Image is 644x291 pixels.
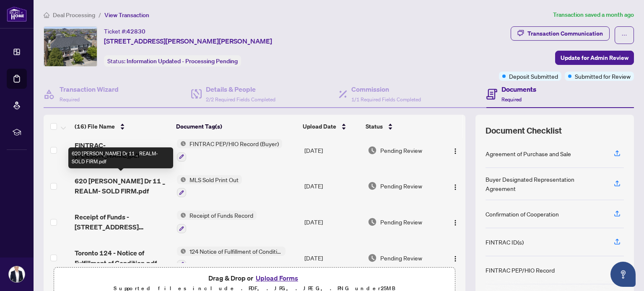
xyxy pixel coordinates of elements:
[127,28,145,35] span: 42830
[301,132,364,168] td: [DATE]
[486,175,604,193] div: Buyer Designated Representation Agreement
[60,96,80,103] span: Required
[449,179,462,193] button: Logo
[449,251,462,265] button: Logo
[104,55,241,67] div: Status:
[486,125,562,136] span: Document Checklist
[368,181,377,191] img: Document Status
[186,139,282,148] span: FINTRAC PEP/HIO Record (Buyer)
[75,122,115,131] span: (16) File Name
[486,149,571,158] div: Agreement of Purchase and Sale
[177,247,186,256] img: Status Icon
[301,240,364,276] td: [DATE]
[368,253,377,263] img: Document Status
[186,175,242,184] span: MLS Sold Print Out
[99,10,101,20] li: /
[486,265,555,275] div: FINTRAC PEP/HIO Record
[553,10,634,20] article: Transaction saved a month ago
[301,204,364,240] td: [DATE]
[527,27,603,40] div: Transaction Communication
[449,215,462,229] button: Logo
[104,26,145,36] div: Ticket #:
[555,51,634,65] button: Update for Admin Review
[177,247,286,269] button: Status Icon124 Notice of Fulfillment of Condition(s) - Agreement of Purchase and Sale
[75,140,170,160] span: FINTRAC- [PERSON_NAME]pdf
[71,115,173,138] th: (16) File Name
[186,211,257,220] span: Receipt of Funds Record
[177,139,186,148] img: Status Icon
[501,84,536,94] h4: Documents
[610,262,636,287] button: Open asap
[53,11,95,19] span: Deal Processing
[368,146,377,155] img: Document Status
[299,115,362,138] th: Upload Date
[177,175,242,198] button: Status IconMLS Sold Print Out
[206,84,275,94] h4: Details & People
[452,219,459,226] img: Logo
[60,84,119,94] h4: Transaction Wizard
[75,248,170,268] span: Toronto 124 - Notice of Fulfillment of Condition.pdf
[380,146,422,155] span: Pending Review
[9,266,25,282] img: Profile Icon
[452,255,459,262] img: Logo
[362,115,441,138] th: Status
[75,176,170,196] span: 620 [PERSON_NAME] Dr 11 _ REALM- SOLD FIRM.pdf
[104,11,149,19] span: View Transaction
[351,96,421,103] span: 1/1 Required Fields Completed
[186,247,286,256] span: 124 Notice of Fulfillment of Condition(s) - Agreement of Purchase and Sale
[208,273,301,283] span: Drag & Drop or
[368,217,377,227] img: Document Status
[486,209,559,219] div: Confirmation of Cooperation
[621,32,627,38] span: ellipsis
[68,147,173,168] div: 620 [PERSON_NAME] Dr 11 _ REALM- SOLD FIRM.pdf
[452,184,459,191] img: Logo
[366,122,383,131] span: Status
[206,96,275,103] span: 2/2 Required Fields Completed
[351,84,421,94] h4: Commission
[561,51,628,64] span: Update for Admin Review
[511,26,610,41] button: Transaction Communication
[486,237,524,247] div: FINTRAC ID(s)
[44,12,49,18] span: home
[303,122,336,131] span: Upload Date
[253,273,301,283] button: Upload Forms
[380,181,422,191] span: Pending Review
[449,144,462,157] button: Logo
[177,211,257,233] button: Status IconReceipt of Funds Record
[452,148,459,155] img: Logo
[7,6,27,22] img: logo
[380,217,422,227] span: Pending Review
[127,57,238,65] span: Information Updated - Processing Pending
[177,211,186,220] img: Status Icon
[509,72,558,81] span: Deposit Submitted
[75,212,170,232] span: Receipt of Funds - [STREET_ADDRESS][PERSON_NAME]pdf
[380,253,422,263] span: Pending Review
[501,96,522,103] span: Required
[104,36,272,46] span: [STREET_ADDRESS][PERSON_NAME][PERSON_NAME]
[44,27,97,66] img: IMG-W12260095_1.jpg
[177,175,186,184] img: Status Icon
[177,139,282,162] button: Status IconFINTRAC PEP/HIO Record (Buyer)
[575,72,631,81] span: Submitted for Review
[173,115,300,138] th: Document Tag(s)
[301,168,364,204] td: [DATE]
